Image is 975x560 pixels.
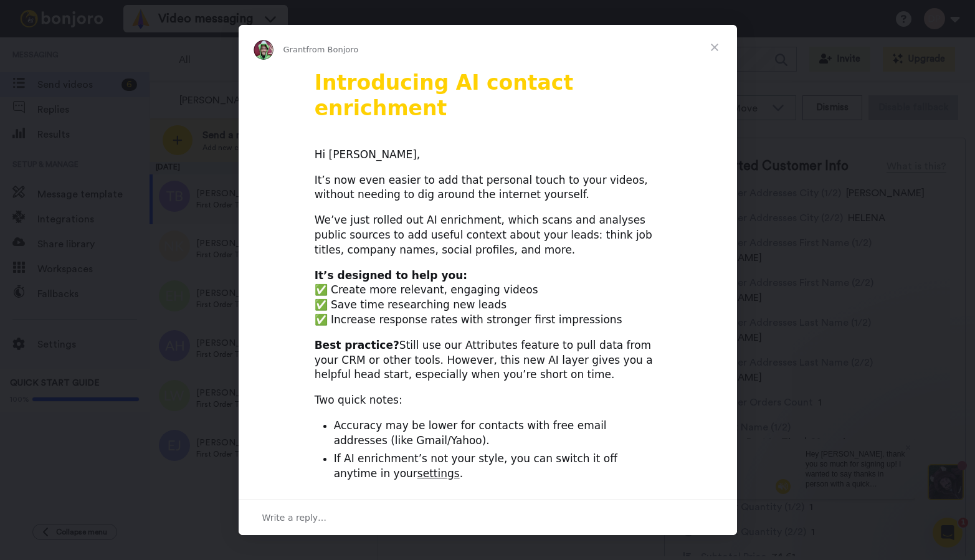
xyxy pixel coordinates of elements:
div: Still use our Attributes feature to pull data from your CRM or other tools. However, this new AI ... [315,338,661,382]
img: Profile image for Grant [254,40,273,60]
span: Grant [283,45,307,54]
li: If AI enrichment’s not your style, you can switch it off anytime in your . [334,452,661,482]
span: Close [692,25,737,70]
div: ✅ Create more relevant, engaging videos ✅ Save time researching new leads ✅ Increase response rat... [315,268,661,328]
div: Hi [PERSON_NAME], [315,148,661,163]
li: Accuracy may be lower for contacts with free email addresses (like Gmail/Yahoo). [334,419,661,448]
b: It’s designed to help you: [315,269,467,282]
img: c638375f-eacb-431c-9714-bd8d08f708a7-1584310529.jpg [1,2,35,36]
a: settings [417,467,460,480]
span: from Bonjoro [306,45,358,54]
span: Hey [PERSON_NAME], thank you so much for signing up! I wanted to say thanks in person with a quic... [70,11,169,139]
b: Introducing AI contact enrichment [315,70,574,120]
div: Two quick notes: [315,393,661,408]
div: We’ve just rolled out AI enrichment, which scans and analyses public sources to add useful contex... [315,213,661,257]
div: It’s now even easier to add that personal touch to your videos, without needing to dig around the... [315,173,661,203]
b: Best practice? [315,339,399,351]
span: Write a reply… [262,510,327,526]
img: mute-white.svg [40,40,55,55]
div: Open conversation and reply [239,500,737,535]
